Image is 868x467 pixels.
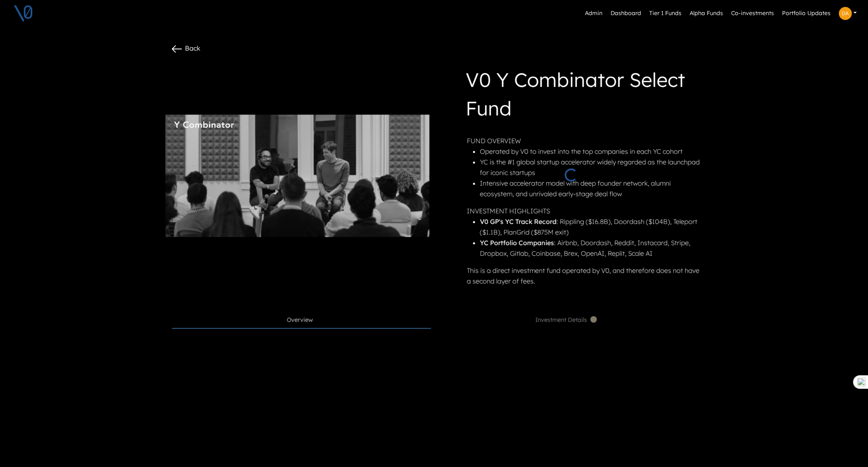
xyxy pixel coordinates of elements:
img: Fund Logo [174,121,235,129]
strong: V0 GP's YC Track Record [480,217,556,226]
img: one_i.png [857,378,866,386]
li: Intensive accelerator model with deep founder network, alumni ecosystem, and unrivaled early-stag... [480,178,701,199]
li: : Rippling ($16.8B), Doordash ($104B), Teleport ($1.1B), PlanGrid ($875M exit) [480,216,701,237]
img: V0 logo [13,3,33,24]
a: Tier 1 Funds [646,6,685,21]
span: Overview [287,316,313,325]
li: Operated by V0 to invest into the top companies in each YC cohort [480,146,701,157]
p: FUND OVERVIEW [467,135,701,146]
p: INVESTMENT HIGHLIGHTS [467,206,701,216]
a: Alpha Funds [686,6,726,21]
p: This is a direct investment fund operated by V0, and therefore does not have a second layer of fees. [467,265,701,286]
span: Investment Details [535,316,598,325]
img: Profile [839,7,852,20]
li: YC is the #1 global startup accelerator widely regarded as the launchpad for iconic startups [480,157,701,178]
li: : Airbnb, Doordash, Reddit, Instacard, Stripe, Dropbox, Gitlab, Coinbase, Brex, OpenAI, Replit, S... [480,237,701,259]
a: Portfolio Updates [779,6,834,21]
a: Dashboard [607,6,644,21]
a: Co-investments [728,6,777,21]
a: Admin [582,6,606,21]
img: yc.png [165,115,429,237]
h1: V0 Y Combinator Select Fund [466,65,701,126]
a: Back [170,44,200,52]
strong: YC Portfolio Companies [480,239,554,247]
